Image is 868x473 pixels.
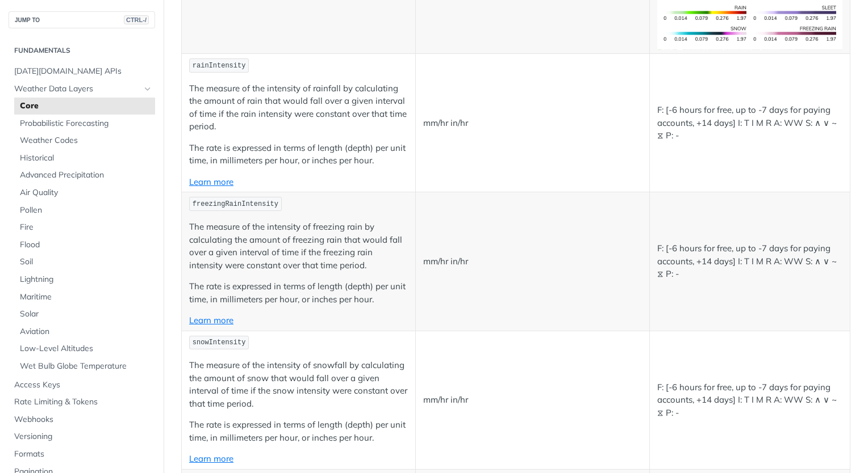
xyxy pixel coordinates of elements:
[189,419,408,444] p: The rate is expressed in terms of length (depth) per unit time, in millimeters per hour, or inche...
[657,242,842,281] p: F: [-6 hours for free, up to -7 days for paying accounts, +14 days] I: T I M R A: WW S: ∧ ∨ ~ ⧖ P: -
[189,315,233,326] a: Learn more
[193,200,278,208] span: freezingRainIntensity
[9,377,155,394] a: Access Keys
[193,62,246,70] span: rainIntensity
[20,326,152,337] span: Aviation
[20,343,152,354] span: Low-Level Altitudes
[657,13,842,24] span: Expand image
[189,221,408,272] p: The measure of the intensity of freezing rain by calculating the amount of freezing rain that wou...
[14,66,152,77] span: [DATE][DOMAIN_NAME] APIs
[423,255,642,268] p: mm/hr in/hr
[14,340,155,357] a: Low-Level Altitudes
[9,45,155,56] h2: Fundamentals
[14,271,155,288] a: Lightning
[14,289,155,306] a: Maritime
[124,15,149,24] span: CTRL-/
[20,205,152,216] span: Pollen
[14,379,152,391] span: Access Keys
[14,323,155,340] a: Aviation
[20,153,152,164] span: Historical
[14,202,155,219] a: Pollen
[20,135,152,146] span: Weather Codes
[20,100,152,112] span: Core
[20,118,152,129] span: Probabilistic Forecasting
[20,239,152,251] span: Flood
[14,254,155,271] a: Soil
[14,167,155,184] a: Advanced Precipitation
[20,361,152,372] span: Wet Bulb Globe Temperature
[14,358,155,375] a: Wet Bulb Globe Temperature
[9,63,155,80] a: [DATE][DOMAIN_NAME] APIs
[189,280,408,306] p: The rate is expressed in terms of length (depth) per unit time, in millimeters per hour, or inche...
[14,219,155,236] a: Fire
[143,85,152,94] button: Hide subpages for Weather Data Layers
[14,236,155,254] a: Flood
[20,170,152,181] span: Advanced Precipitation
[14,132,155,149] a: Weather Codes
[189,359,408,410] p: The measure of the intensity of snowfall by calculating the amount of snow that would fall over a...
[20,187,152,199] span: Air Quality
[189,142,408,167] p: The rate is expressed in terms of length (depth) per unit time, in millimeters per hour, or inche...
[9,411,155,428] a: Webhooks
[14,449,152,460] span: Formats
[9,394,155,411] a: Rate Limiting & Tokens
[423,394,642,407] p: mm/hr in/hr
[14,184,155,201] a: Air Quality
[14,306,155,323] a: Solar
[20,274,152,285] span: Lightning
[14,414,152,425] span: Webhooks
[189,82,408,133] p: The measure of the intensity of rainfall by calculating the amount of rain that would fall over a...
[20,292,152,303] span: Maritime
[193,339,246,347] span: snowIntensity
[14,83,140,95] span: Weather Data Layers
[9,428,155,445] a: Versioning
[657,381,842,420] p: F: [-6 hours for free, up to -7 days for paying accounts, +14 days] I: T I M R A: WW S: ∧ ∨ ~ ⧖ P: -
[14,98,155,115] a: Core
[9,81,155,98] a: Weather Data LayersHide subpages for Weather Data Layers
[20,309,152,320] span: Solar
[14,396,152,408] span: Rate Limiting & Tokens
[14,431,152,442] span: Versioning
[189,453,233,464] a: Learn more
[14,150,155,167] a: Historical
[9,11,155,28] button: JUMP TOCTRL-/
[14,115,155,132] a: Probabilistic Forecasting
[657,104,842,142] p: F: [-6 hours for free, up to -7 days for paying accounts, +14 days] I: T I M R A: WW S: ∧ ∨ ~ ⧖ P: -
[9,446,155,463] a: Formats
[189,176,233,187] a: Learn more
[20,256,152,268] span: Soil
[20,222,152,233] span: Fire
[423,117,642,130] p: mm/hr in/hr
